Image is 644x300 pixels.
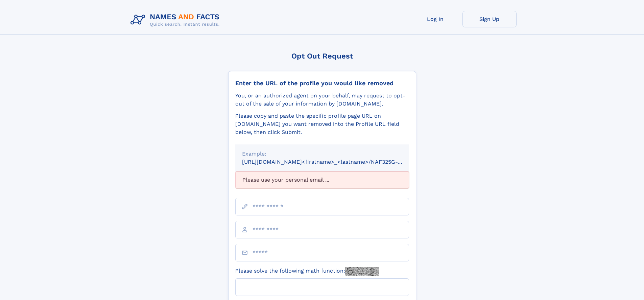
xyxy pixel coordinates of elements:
div: Please use your personal email ... [235,171,409,188]
div: Please copy and paste the specific profile page URL on [DOMAIN_NAME] you want removed into the Pr... [235,112,409,136]
div: Example: [242,150,402,158]
label: Please solve the following math function: [235,267,379,276]
a: Log In [408,11,462,27]
div: You, or an authorized agent on your behalf, may request to opt-out of the sale of your informatio... [235,92,409,108]
div: Enter the URL of the profile you would like removed [235,79,409,87]
a: Sign Up [462,11,517,27]
small: [URL][DOMAIN_NAME]<firstname>_<lastname>/NAF325G-xxxxxxxx [242,159,422,165]
img: Logo Names and Facts [128,11,225,29]
div: Opt Out Request [228,52,416,60]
